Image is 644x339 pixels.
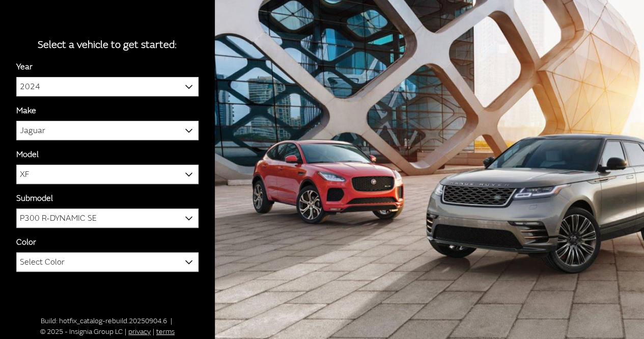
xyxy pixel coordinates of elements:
span: 2024 [16,77,199,96]
span: Build: hotfix_catalog-rebuild.20250904.6 [41,317,167,325]
a: terms [156,327,175,336]
label: Make [16,105,36,117]
span: | [153,327,154,336]
span: © 2025 - Insignia Group LC [40,327,123,336]
label: Model [16,148,39,161]
span: 2024 [17,77,198,96]
span: Jaguar [16,121,199,140]
span: Select Color [16,252,199,272]
span: XF [17,165,198,184]
span: XF [16,165,199,184]
span: Jaguar [17,121,198,140]
span: | [125,327,126,336]
a: privacy [128,327,151,336]
label: Year [16,61,33,73]
span: P300 R-DYNAMIC SE [17,209,198,227]
label: Color [16,236,36,248]
div: Select a vehicle to get started: [16,37,199,53]
span: P300 R-DYNAMIC SE [16,208,199,228]
span: Select Color [17,253,198,271]
span: Select Color [20,253,65,271]
span: | [171,317,172,325]
label: Submodel [16,192,53,204]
